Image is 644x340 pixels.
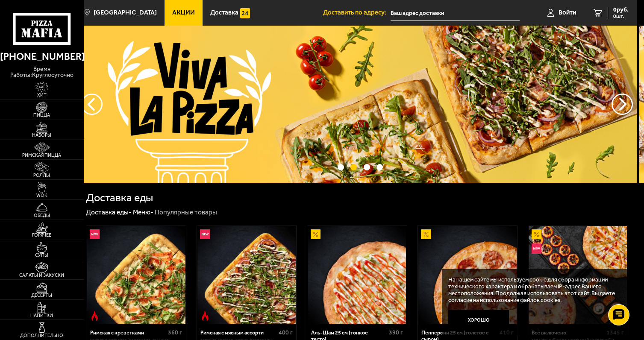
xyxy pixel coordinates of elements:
[350,164,357,170] button: точки переключения
[86,192,153,203] h1: Доставка еды
[389,329,403,336] span: 390 г
[133,208,153,216] a: Меню-
[311,229,321,240] img: Акционный
[168,329,182,336] span: 360 г
[279,329,293,336] span: 400 г
[240,8,250,18] img: 15daf4d41897b9f0e9f617042186c801.svg
[200,329,276,336] div: Римская с мясным ассорти
[421,229,431,240] img: Акционный
[448,276,623,304] p: На нашем сайте мы используем cookie для сбора информации технического характера и обрабатываем IP...
[364,164,370,170] button: точки переключения
[81,94,103,115] button: следующий
[90,329,166,336] div: Римская с креветками
[308,226,406,324] img: Аль-Шам 25 см (тонкое тесто)
[376,164,383,170] button: точки переключения
[532,229,542,240] img: Акционный
[391,5,519,21] input: Ваш адрес доставки
[418,226,517,324] a: АкционныйПепперони 25 см (толстое с сыром)
[528,226,628,324] a: АкционныйНовинкаВсё включено
[559,9,576,16] span: Войти
[90,311,100,321] img: Острое блюдо
[197,226,296,324] img: Римская с мясным ассорти
[94,9,157,16] span: [GEOGRAPHIC_DATA]
[155,208,217,217] div: Популярные товары
[323,9,391,16] span: Доставить по адресу:
[613,14,629,19] span: 0 шт.
[529,226,627,324] img: Всё включено
[307,226,407,324] a: АкционныйАль-Шам 25 см (тонкое тесто)
[200,311,210,321] img: Острое блюдо
[200,229,210,240] img: Новинка
[86,226,186,324] a: НовинкаОстрое блюдоРимская с креветками
[210,9,238,16] span: Доставка
[86,208,132,216] a: Доставка еды-
[612,94,633,115] button: предыдущий
[172,9,195,16] span: Акции
[448,310,509,330] button: Хорошо
[90,229,100,240] img: Новинка
[197,226,297,324] a: НовинкаОстрое блюдоРимская с мясным ассорти
[87,226,185,324] img: Римская с креветками
[613,7,629,13] span: 0 руб.
[532,243,542,254] img: Новинка
[418,226,517,324] img: Пепперони 25 см (толстое с сыром)
[338,164,344,170] button: точки переключения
